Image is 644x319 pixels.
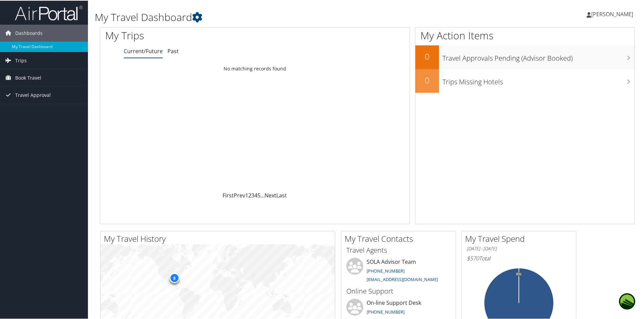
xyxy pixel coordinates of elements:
[245,191,248,198] a: 1
[124,47,163,54] a: Current/Future
[15,51,27,68] span: Trips
[343,257,454,285] li: SOLA Advisor Team
[415,74,439,85] h2: 0
[442,49,635,62] h3: Travel Approvals Pending (Advisor Booked)
[264,191,276,198] a: Next
[15,4,83,20] img: airportal-logo.png
[591,10,633,17] span: [PERSON_NAME]
[346,245,451,254] h3: Travel Agents
[169,272,179,282] div: 8
[415,50,439,62] h2: 0
[367,267,405,273] a: [PHONE_NUMBER]
[95,9,458,24] h1: My Travel Dashboard
[223,191,234,198] a: First
[367,276,438,282] a: [EMAIL_ADDRESS][DOMAIN_NAME]
[100,62,410,74] td: No matching records found
[415,28,635,42] h1: My Action Items
[15,24,43,41] span: Dashboards
[516,272,522,276] tspan: 0%
[586,3,640,24] a: [PERSON_NAME]
[167,47,179,54] a: Past
[346,286,451,295] h3: Online Support
[442,73,635,86] h3: Trips Missing Hotels
[467,254,479,261] span: $570
[415,68,635,92] a: 0Trips Missing Hotels
[15,69,41,86] span: Book Travel
[15,86,51,103] span: Travel Approval
[415,45,635,68] a: 0Travel Approvals Pending (Advisor Booked)
[248,191,251,198] a: 2
[465,232,576,244] h2: My Travel Spend
[254,191,257,198] a: 4
[105,28,276,42] h1: My Trips
[104,232,335,244] h2: My Travel History
[260,191,264,198] span: …
[234,191,245,198] a: Prev
[257,191,260,198] a: 5
[467,254,571,261] h6: Total
[345,232,456,244] h2: My Travel Contacts
[276,191,287,198] a: Last
[467,245,571,251] h6: [DATE] - [DATE]
[251,191,254,198] a: 3
[367,308,405,314] a: [PHONE_NUMBER]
